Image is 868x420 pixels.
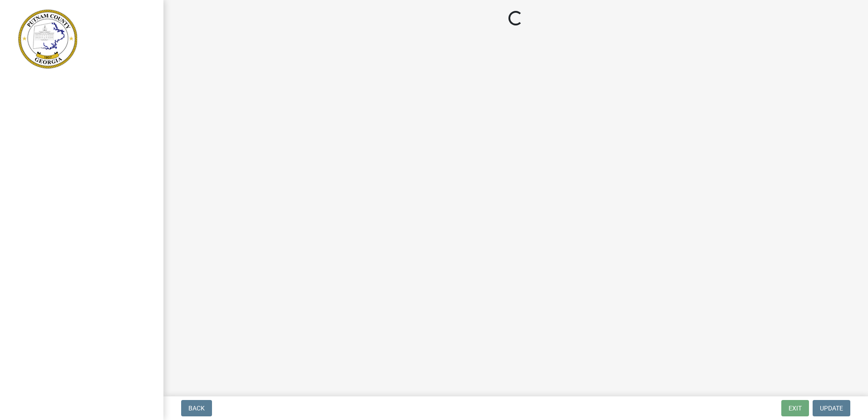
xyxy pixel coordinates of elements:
[813,400,850,416] button: Update
[181,400,212,416] button: Back
[18,10,77,69] img: Putnam County, Georgia
[188,405,205,412] span: Back
[820,405,843,412] span: Update
[781,400,809,416] button: Exit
